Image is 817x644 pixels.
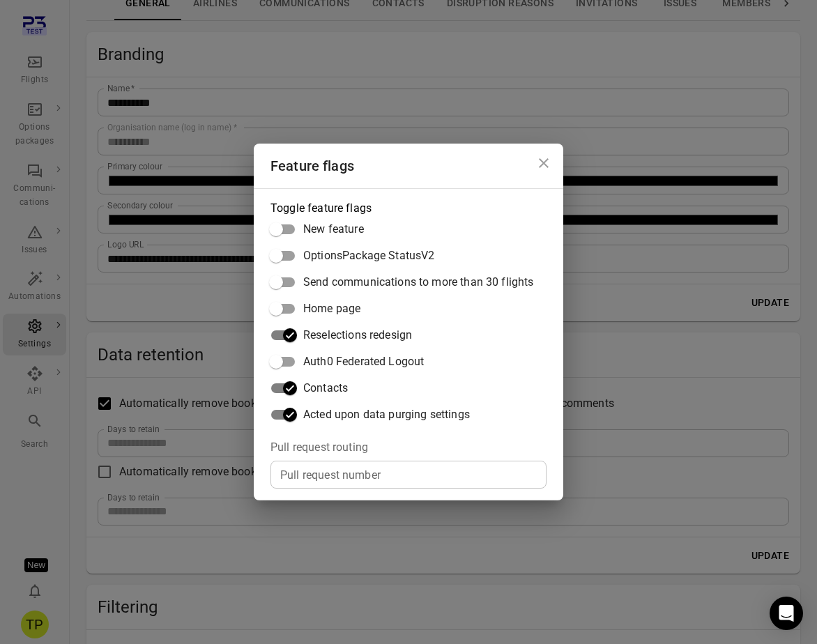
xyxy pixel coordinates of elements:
[530,149,558,177] button: Close dialog
[303,274,533,291] span: Send communications to more than 30 flights
[303,247,434,264] span: OptionsPackage StatusV2
[254,144,563,188] h2: Feature flags
[303,221,364,238] span: New feature
[303,327,412,344] span: Reselections redesign
[270,200,372,216] legend: Toggle feature flags
[770,597,803,630] div: Open Intercom Messenger
[303,353,424,370] span: Auth0 Federated Logout
[303,300,360,317] span: Home page
[270,439,368,455] legend: Pull request routing
[303,406,470,423] span: Acted upon data purging settings
[303,380,348,397] span: Contacts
